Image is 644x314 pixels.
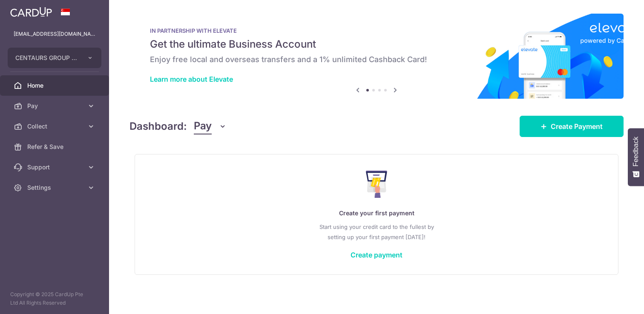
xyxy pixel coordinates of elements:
span: Settings [27,183,83,192]
a: Learn more about Elevate [150,75,233,83]
span: Pay [194,118,212,134]
p: Create your first payment [152,208,601,218]
a: Create payment [351,251,402,259]
p: IN PARTNERSHIP WITH ELEVATE [150,27,603,34]
a: Create Payment [520,116,624,137]
span: Refer & Save [27,143,83,151]
h6: Enjoy free local and overseas transfers and a 1% unlimited Cashback Card! [150,54,603,65]
img: Renovation banner [129,14,624,99]
span: Create Payment [551,121,603,131]
img: Make Payment [366,171,388,198]
span: CENTAURS GROUP PRIVATE LIMITED [15,54,78,62]
button: Feedback - Show survey [628,128,644,186]
p: Start using your credit card to the fullest by setting up your first payment [DATE]! [152,222,601,242]
span: Home [27,81,83,90]
span: Support [27,163,83,171]
h4: Dashboard: [129,119,187,134]
h5: Get the ultimate Business Account [150,37,603,51]
button: CENTAURS GROUP PRIVATE LIMITED [8,48,101,68]
button: Pay [194,118,227,134]
p: [EMAIL_ADDRESS][DOMAIN_NAME] [14,30,95,38]
span: Collect [27,122,83,131]
span: Pay [27,102,83,110]
span: Feedback [632,137,640,166]
img: CardUp [10,7,52,17]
